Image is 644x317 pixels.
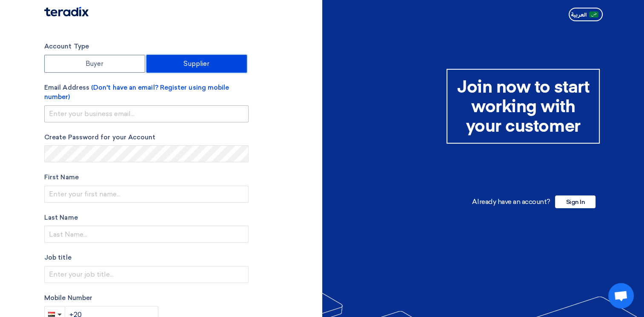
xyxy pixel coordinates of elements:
input: Enter your job title... [44,266,249,283]
span: (Don't have an email? Register using mobile number) [44,84,229,101]
img: Teradix logo [44,7,89,17]
input: Last Name... [44,226,249,243]
a: Sign In [555,198,595,206]
label: Job title [44,253,249,263]
div: Join now to start working with your customer [447,69,600,144]
label: Supplier [146,55,247,73]
label: Mobile Number [44,293,249,303]
button: العربية [569,8,603,21]
span: العربية [571,12,587,18]
label: Email Address [44,83,249,102]
span: Sign In [555,195,595,208]
span: Already have an account? [472,198,550,206]
input: Enter your business email... [44,105,249,122]
label: Create Password for your Account [44,133,249,142]
input: Enter your first name... [44,186,249,203]
label: Account Type [44,42,249,51]
label: First Name [44,173,249,182]
label: Last Name [44,213,249,223]
div: Open chat [608,283,634,309]
label: Buyer [44,55,145,73]
img: ar-AR.png [589,11,598,18]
